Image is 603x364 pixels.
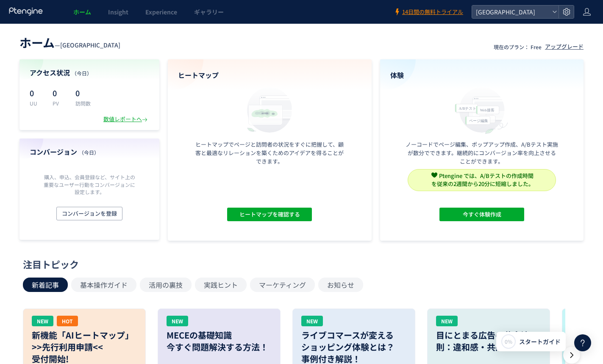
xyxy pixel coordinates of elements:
span: ギャラリー [194,8,224,16]
div: NEW [32,316,53,326]
p: 0 [75,86,91,100]
h3: 目にとまる広告の黄金法則：違和感・共感・直感 [436,329,541,353]
button: マーケティング [250,278,315,292]
button: 今すぐ体験作成 [439,208,524,221]
span: （今日） [79,149,99,156]
span: [GEOGRAPHIC_DATA] [473,6,549,18]
span: 0% [505,338,512,345]
button: 実践ヒント [195,278,247,292]
span: コンバージョンを登録 [62,207,117,220]
h4: 体験 [390,70,574,80]
h4: コンバージョン [30,147,149,157]
span: 14日間の無料トライアル [402,8,463,16]
p: ノーコードでページ編集、ポップアップ作成、A/Bテスト実施が数分でできます。継続的にコンバージョン率を向上させることができます。 [406,140,558,166]
span: ホーム [73,8,91,16]
button: 活用の裏技 [140,278,192,292]
img: svg+xml,%3c [434,172,440,178]
div: NEW [301,316,323,326]
h3: MECEの基礎知識 今すぐ問題解決する方法！ [167,329,272,353]
span: ホーム [19,34,55,51]
h4: ヒートマップ [178,70,361,80]
p: 0 [30,86,42,100]
button: 基本操作ガイド [71,278,136,292]
p: PV [53,100,65,107]
button: コンバージョンを登録 [56,207,122,220]
div: HOT [57,316,78,326]
span: Experience [145,8,177,16]
button: 新着記事 [23,278,68,292]
div: — [19,34,120,51]
div: NEW [436,316,458,326]
div: NEW [167,316,188,326]
span: Ptengineでは既に18,000以上の体験 が作成されています。 [442,172,531,188]
button: お知らせ [318,278,363,292]
p: 訪問数 [75,100,91,107]
div: 数値レポートへ [103,115,149,123]
h4: アクセス状況 [30,68,149,78]
p: 現在のプラン： Free [494,43,542,50]
p: 0 [53,86,65,100]
span: 今すぐ体験作成 [462,208,501,221]
span: （今日） [72,69,92,77]
img: home_experience_onbo_jp-C5-EgdA0.svg [451,85,513,135]
div: アップグレード [545,43,584,51]
p: UU [30,100,42,107]
p: ヒートマップでページと訪問者の状況をすぐに把握して、顧客と最適なリレーションを築くためのアイデアを得ることができます。 [193,140,346,166]
span: ヒートマップを確認する [239,208,300,221]
span: [GEOGRAPHIC_DATA] [60,41,120,49]
span: Insight [108,8,128,16]
a: 14日間の無料トライアル [394,8,463,16]
span: スタートガイド [519,337,561,346]
div: 注目トピック [23,258,576,271]
p: 購入、申込、会員登録など、サイト上の重要なユーザー行動をコンバージョンに設定します。 [42,173,137,195]
button: ヒートマップを確認する [227,208,312,221]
